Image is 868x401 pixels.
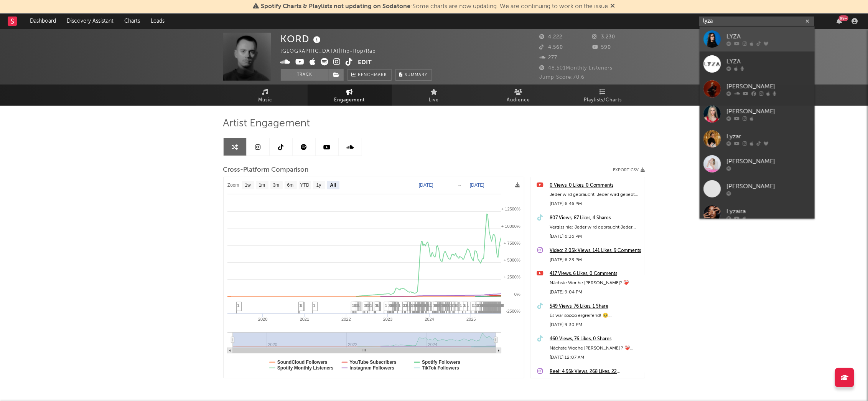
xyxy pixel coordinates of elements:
text: Spotify Monthly Listeners [277,365,334,371]
text: 3m [273,183,279,188]
a: Video: 2.05k Views, 141 Likes, 9 Comments [550,246,641,255]
text: [DATE] [470,182,484,188]
div: Nächste Woche [PERSON_NAME]? ❤️‍🩹 #newmusic [550,278,641,288]
a: LYZA [700,51,815,76]
text: 2025 [466,317,476,321]
span: Artist Engagement [223,119,310,128]
span: 1 [370,303,372,308]
span: 1 [313,303,316,308]
button: Export CSV [613,168,645,172]
text: + 5000% [504,258,520,262]
div: [PERSON_NAME] [726,182,811,191]
a: Dashboard [25,13,61,29]
a: Reel: 4.95k Views, 268 Likes, 22 Comments [550,367,641,376]
span: Audience [507,96,530,105]
div: 0 Views, 0 Likes, 0 Comments [550,181,641,190]
a: Live [392,85,476,106]
a: Discovery Assistant [61,13,119,29]
a: Lyzar [700,126,815,151]
span: 2 [405,303,408,308]
span: 1 [450,303,452,308]
text: YouTube Subscribers [349,360,397,365]
a: 549 Views, 76 Likes, 1 Share [550,302,641,311]
text: -2500% [506,309,520,313]
span: 590 [592,45,611,50]
text: YTD [300,183,309,188]
div: KORD [281,33,323,45]
text: 1m [259,183,265,188]
a: Playlists/Charts [561,85,645,106]
a: Engagement [308,85,392,106]
div: [DATE] 6:23 PM [550,255,641,265]
input: Search for artists [699,17,814,26]
div: [PERSON_NAME] [726,107,811,116]
a: Benchmark [348,69,392,81]
span: Live [429,96,439,105]
text: 2022 [341,317,351,321]
button: Track [281,69,329,81]
div: Lyzar [726,132,811,141]
text: 0% [514,292,520,297]
span: 1 [385,303,387,308]
div: [DATE] 9:30 PM [550,320,641,330]
a: Audience [476,85,561,106]
span: 4.560 [540,45,563,50]
div: Jeder wird gebraucht. Jeder wird geliebt ❤️‍🩹 #newmusic [550,190,641,199]
text: + 12500% [501,207,520,211]
text: All [330,183,336,188]
span: 1 [411,303,413,308]
text: 2024 [425,317,434,321]
div: [PERSON_NAME] [726,82,811,91]
div: [DATE] 9:31 PM [550,376,641,386]
a: 807 Views, 87 Likes, 4 Shares [550,214,641,223]
span: 1 [364,303,366,308]
div: [DATE] 6:46 PM [550,199,641,209]
button: 99+ [837,18,842,24]
span: 1 [427,303,429,308]
span: 1 [409,303,411,308]
div: [PERSON_NAME] [726,157,811,166]
a: [PERSON_NAME] [700,101,815,126]
text: Instagram Followers [349,365,394,371]
text: 1w [245,183,251,188]
span: 1 [454,303,456,308]
span: 1 [467,303,469,308]
text: 6m [287,183,293,188]
text: + 2500% [504,275,520,279]
text: Zoom [227,183,239,188]
div: Nächste Woche [PERSON_NAME] ? ❤️‍🩹 #newmusic #indie #ballade [550,344,641,353]
span: Summary [405,73,428,77]
div: Vergiss nie: Jeder wird gebraucht Jeder wird geliebt ❤️‍🩹 #NewMusic #indie [550,223,641,232]
span: 1 [477,303,479,308]
span: Benchmark [358,71,387,80]
span: 1 [354,303,356,308]
a: Lyzaira [700,201,815,226]
a: 460 Views, 76 Likes, 0 Shares [550,335,641,344]
div: [DATE] 9:04 PM [550,288,641,297]
span: Playlists/Charts [584,96,622,105]
text: Spotify Followers [422,360,460,365]
text: TikTok Followers [422,365,459,371]
div: [DATE] 6:36 PM [550,232,641,241]
span: 2 [463,303,466,308]
text: 2020 [258,317,267,321]
a: [PERSON_NAME] [700,76,815,101]
span: 1 [479,303,482,308]
span: Cross-Platform Comparison [223,166,309,175]
text: 1y [316,183,321,188]
span: 1 [447,303,450,308]
span: 1 [430,303,432,308]
text: 2021 [300,317,309,321]
span: Music [258,96,272,105]
div: LYZA [726,57,811,66]
div: LYZA [726,32,811,41]
div: Lyzaira [726,207,811,216]
text: + 7500% [504,241,520,245]
a: 417 Views, 6 Likes, 0 Comments [550,269,641,278]
span: 1 [472,303,474,308]
span: 1 [460,303,462,308]
span: Dismiss [611,3,615,10]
